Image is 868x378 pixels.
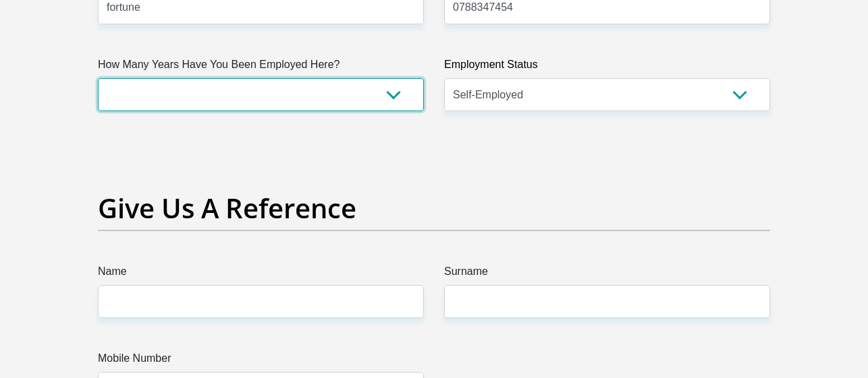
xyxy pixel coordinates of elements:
input: Name [98,285,424,318]
label: How Many Years Have You Been Employed Here? [98,57,424,78]
label: Mobile Number [98,350,424,372]
h2: Give Us A Reference [98,192,770,224]
input: Surname [444,285,770,318]
label: Employment Status [444,57,770,78]
label: Name [98,263,424,285]
label: Surname [444,263,770,285]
